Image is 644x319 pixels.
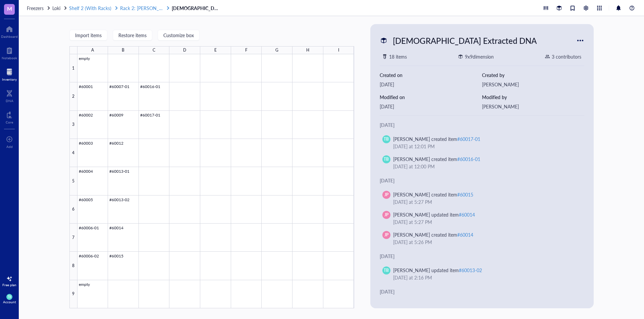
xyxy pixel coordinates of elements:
[6,120,13,124] div: Core
[275,46,278,55] div: G
[482,71,584,79] div: Created by
[380,228,584,248] a: JP[PERSON_NAME] created item#60014[DATE] at 5:26 PM
[390,33,540,48] div: [DEMOGRAPHIC_DATA] Extracted DNA
[482,103,584,110] div: [PERSON_NAME]
[3,300,16,304] div: Account
[338,46,339,55] div: I
[2,77,17,81] div: Inventory
[6,88,13,103] a: DNA
[306,46,309,55] div: H
[172,5,222,11] a: [DEMOGRAPHIC_DATA] Extracted DNA
[214,46,217,55] div: E
[380,188,584,208] a: JP[PERSON_NAME] created item#60015[DATE] at 5:27 PM
[380,93,482,101] div: Modified on
[2,56,17,60] div: Notebook
[457,136,480,142] div: #60017-01
[389,53,407,60] div: 18 items
[52,5,60,11] span: Loki
[384,267,389,273] span: TB
[183,46,186,55] div: D
[113,30,152,41] button: Restore items
[380,71,482,79] div: Created on
[384,232,388,238] span: JP
[69,82,77,110] div: 2
[7,4,12,13] span: M
[2,283,16,287] div: Free plan
[380,208,584,228] a: JP[PERSON_NAME] updated item#60014[DATE] at 5:27 PM
[380,264,584,284] a: TB[PERSON_NAME] updated item#60013-02[DATE] at 2:16 PM
[393,238,576,246] div: [DATE] at 5:26 PM
[1,24,18,38] a: Dashboard
[69,111,77,139] div: 3
[158,30,200,41] button: Customize box
[384,192,388,198] span: JP
[380,133,584,153] a: TB[PERSON_NAME] created item#60017-01[DATE] at 12:01 PM
[380,103,482,110] div: [DATE]
[118,32,147,38] span: Restore items
[384,156,389,162] span: TB
[1,34,18,38] div: Dashboard
[393,155,480,163] div: [PERSON_NAME] created item
[120,5,246,11] span: Rack 2: [PERSON_NAME]/[PERSON_NAME] Lab (EPICenter)
[27,5,44,11] span: Freezers
[393,163,576,170] div: [DATE] at 12:00 PM
[69,280,77,308] div: 9
[52,5,68,11] a: Loki
[380,288,584,295] div: [DATE]
[69,167,77,195] div: 5
[552,53,581,60] div: 3 contributors
[457,231,473,238] div: #60014
[380,252,584,260] div: [DATE]
[393,274,576,281] div: [DATE] at 2:16 PM
[69,139,77,167] div: 4
[69,5,111,11] span: Shelf 2 (With Racks)
[380,153,584,173] a: TB[PERSON_NAME] created item#60016-01[DATE] at 12:00 PM
[457,156,480,162] div: #60016-01
[69,5,170,11] a: Shelf 2 (With Racks)Rack 2: [PERSON_NAME]/[PERSON_NAME] Lab (EPICenter)
[69,224,77,252] div: 7
[6,109,13,124] a: Core
[380,177,584,184] div: [DATE]
[393,135,480,143] div: [PERSON_NAME] created item
[245,46,248,55] div: F
[380,81,482,88] div: [DATE]
[384,212,388,218] span: JP
[6,145,13,149] div: Add
[91,46,94,55] div: A
[2,45,17,60] a: Notebook
[2,67,17,81] a: Inventory
[69,252,77,280] div: 8
[380,121,584,129] div: [DATE]
[8,295,11,299] span: TB
[393,198,576,206] div: [DATE] at 5:27 PM
[459,267,482,273] div: #60013-02
[465,53,494,60] div: 9 x 9 dimension
[69,54,77,82] div: 1
[482,81,584,88] div: [PERSON_NAME]
[482,93,584,101] div: Modified by
[75,32,102,38] span: Import items
[69,195,77,224] div: 6
[457,191,473,198] div: #60015
[163,32,194,38] span: Customize box
[393,231,473,238] div: [PERSON_NAME] created item
[393,218,576,226] div: [DATE] at 5:27 PM
[122,46,124,55] div: B
[27,5,51,11] a: Freezers
[459,211,475,218] div: #60014
[393,143,576,150] div: [DATE] at 12:01 PM
[393,211,475,218] div: [PERSON_NAME] updated item
[384,136,389,142] span: TB
[393,266,482,274] div: [PERSON_NAME] updated item
[69,30,107,41] button: Import items
[393,191,473,198] div: [PERSON_NAME] created item
[153,46,155,55] div: C
[6,99,13,103] div: DNA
